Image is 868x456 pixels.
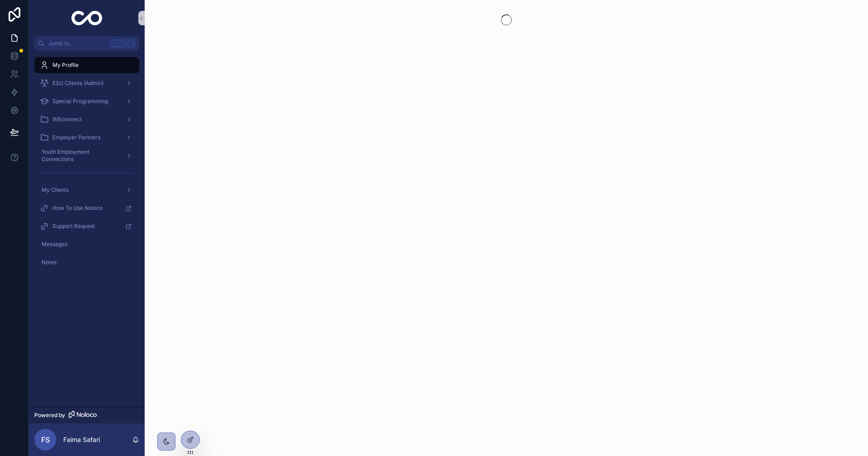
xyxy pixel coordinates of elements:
div: scrollable content [29,51,145,282]
a: WEconnect [34,111,139,128]
span: Jump to... [48,40,106,47]
a: Messages [34,236,139,252]
a: How To Use Noloco [34,200,139,216]
button: Jump to...CtrlK [34,36,139,51]
a: Notes [34,254,139,271]
a: Employer Partners [34,129,139,146]
img: App logo [71,11,103,25]
span: Support Request [52,223,95,230]
span: Notes [42,259,57,266]
span: Special Programming [52,98,108,105]
a: Support Request [34,218,139,234]
a: Powered by [29,407,145,423]
a: Youth Employment Connections [34,147,139,164]
span: Messages [42,241,67,248]
span: Powered by [34,412,65,419]
span: Employer Partners [52,134,100,141]
span: My Clients [42,186,69,194]
span: My Profile [52,62,79,69]
a: My Clients [34,182,139,198]
a: ESU Clients (Admin) [34,75,139,91]
span: K [127,40,135,47]
span: FS [41,434,50,445]
span: How To Use Noloco [52,204,103,212]
span: Youth Employment Connections [42,148,118,163]
span: ESU Clients (Admin) [52,80,104,87]
a: Special Programming [34,93,139,109]
a: My Profile [34,57,139,73]
span: Ctrl [109,39,126,48]
span: WEconnect [52,116,82,123]
p: Faima Safari [63,435,100,444]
